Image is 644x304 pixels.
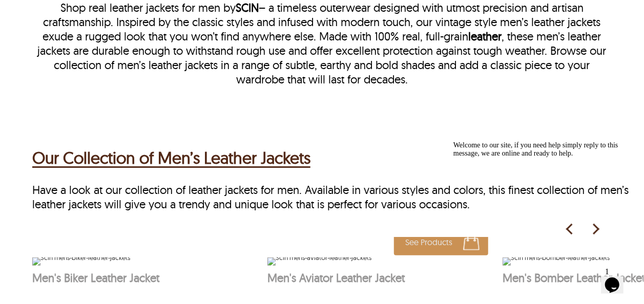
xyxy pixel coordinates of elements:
[4,4,169,20] span: Welcome to our site, if you need help simply reply to this message, we are online and ready to help.
[32,257,257,285] a: Scin mens-biker-leather-jacketscart-iconMen's Biker Leather Jacket
[32,1,612,86] p: Shop real leather jackets for men by – a timeless outerwear designed with utmost precision and ar...
[236,1,259,15] a: SCIN
[503,257,610,266] img: Scin mens-bomber-leather-jackets
[601,263,634,294] iframe: chat widget
[267,271,492,285] p: Men's Aviator Leather Jacket
[449,137,634,258] iframe: chat widget
[32,145,310,170] h2: Our Collection of Men’s Leather Jackets
[32,257,257,266] div: Men's Biker Leather Jacket
[32,257,130,266] img: Scin mens-biker-leather-jackets
[228,234,244,250] img: cart-icon
[394,229,488,255] span: See Products
[267,257,371,266] img: Scin mens-aviator-leather-jackets
[4,4,189,20] div: Welcome to our site, if you need help simply reply to this message, we are online and ready to help.
[218,229,255,255] div: See Products
[32,183,644,211] div: Have a look at our collection of leather jackets for men. Available in various styles and colors,...
[267,257,492,285] a: Scin mens-aviator-leather-jacketsSee Productscart-iconMen's Aviator Leather Jacket
[267,257,492,266] div: Men's Aviator Leather Jacket
[468,29,502,44] a: leather
[32,271,257,285] p: Men's Biker Leather Jacket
